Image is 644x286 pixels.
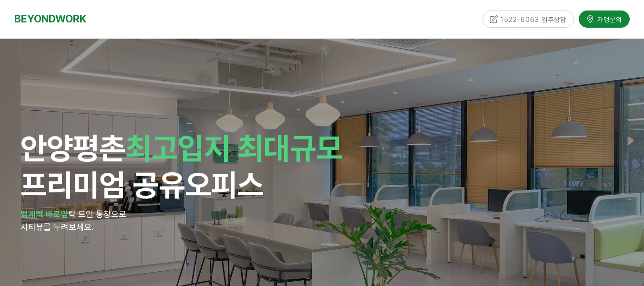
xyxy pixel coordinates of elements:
[68,209,126,219] span: 탁 트인 통창으로
[20,222,93,232] span: 시티뷰를 누려보세요.
[20,130,342,203] span: 안양 프리미엄 공유오피스
[594,14,622,24] span: 가맹문의
[20,209,68,219] strong: 범계역 바로앞
[579,11,630,27] a: 가맹문의
[73,130,125,166] span: 평촌
[125,130,342,166] span: 최고입지 최대규모
[14,10,86,28] a: BEYONDWORK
